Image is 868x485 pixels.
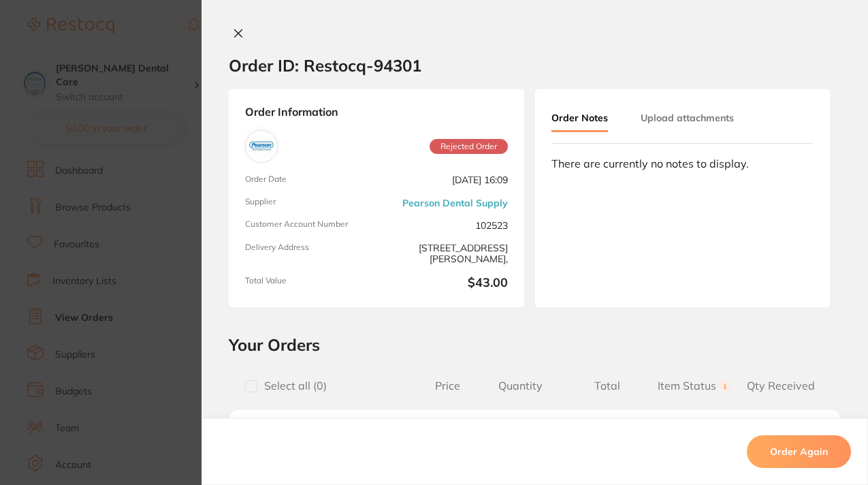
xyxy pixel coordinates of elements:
button: Upload attachments [641,106,734,130]
span: [STREET_ADDRESS][PERSON_NAME], [382,242,508,265]
span: Customer Account Number [245,219,371,231]
span: Item Status [651,379,738,392]
span: Quantity [477,379,564,392]
div: There are currently no notes to display. [551,157,814,170]
span: Delivery Address [245,242,371,265]
span: [DATE] 16:09 [382,174,508,186]
span: Price [419,379,477,392]
span: Total Value [245,276,371,291]
span: Supplier [245,197,371,208]
span: Select all ( 0 ) [257,379,327,392]
span: Qty Received [737,379,824,392]
h2: Order ID: Restocq- 94301 [229,55,421,76]
span: 102523 [382,219,508,231]
img: Pearson Dental Supply [248,134,274,159]
button: Order Notes [551,106,608,132]
span: Total [564,379,651,392]
b: $43.00 [382,276,508,291]
button: Order Again [747,435,851,468]
a: Pearson Dental Supply [402,198,508,208]
strong: Order Information [245,106,508,119]
span: Order Date [245,174,371,186]
span: Rejected Order [430,139,508,154]
h2: Your Orders [229,334,841,355]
